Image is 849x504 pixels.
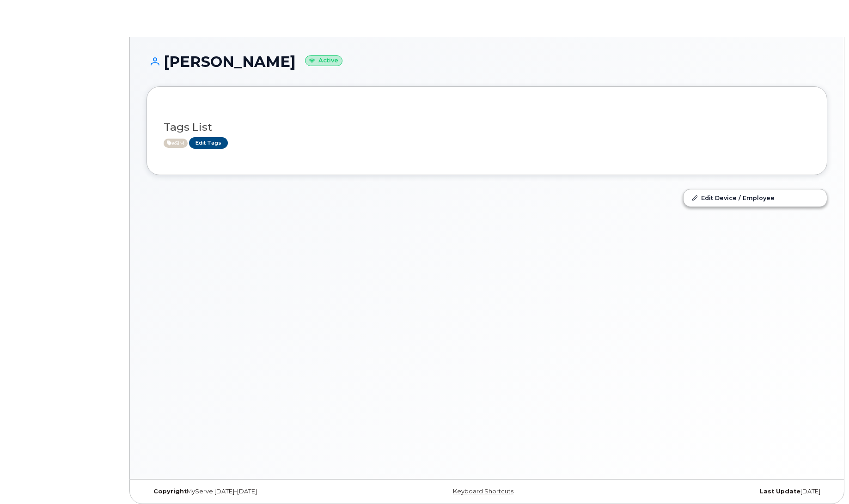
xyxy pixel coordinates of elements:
[147,54,827,70] h1: [PERSON_NAME]
[305,55,342,66] small: Active
[684,189,827,206] a: Edit Device / Employee
[760,488,800,495] strong: Last Update
[164,139,188,148] span: Active
[147,488,373,495] div: MyServe [DATE]–[DATE]
[153,488,187,495] strong: Copyright
[164,121,810,133] h3: Tags List
[600,488,827,495] div: [DATE]
[453,488,513,495] a: Keyboard Shortcuts
[189,137,228,149] a: Edit Tags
